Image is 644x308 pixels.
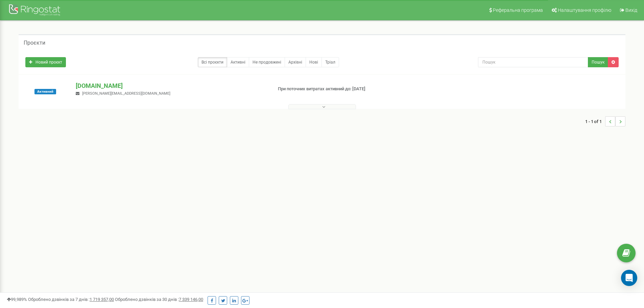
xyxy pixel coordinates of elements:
[306,57,322,67] a: Нові
[34,89,56,94] span: Активний
[588,57,608,67] button: Пошук
[585,110,625,133] nav: ...
[558,7,611,13] span: Налаштування профілю
[321,57,339,67] a: Тріал
[198,57,227,67] a: Всі проєкти
[493,7,543,13] span: Реферальна програма
[115,297,203,302] span: Оброблено дзвінків за 30 днів :
[7,297,27,302] span: 99,989%
[478,57,588,67] input: Пошук
[625,7,637,13] span: Вихід
[179,297,203,302] u: 7 339 146,00
[621,270,637,286] div: Open Intercom Messenger
[285,57,306,67] a: Архівні
[25,57,66,67] a: Новий проєкт
[249,57,285,67] a: Не продовжені
[278,86,419,92] p: При поточних витратах активний до: [DATE]
[28,297,114,302] span: Оброблено дзвінків за 7 днів :
[227,57,249,67] a: Активні
[585,116,605,126] span: 1 - 1 of 1
[82,91,170,96] span: [PERSON_NAME][EMAIL_ADDRESS][DOMAIN_NAME]
[24,40,45,46] h5: Проєкти
[90,297,114,302] u: 1 719 357,00
[76,81,267,90] p: [DOMAIN_NAME]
